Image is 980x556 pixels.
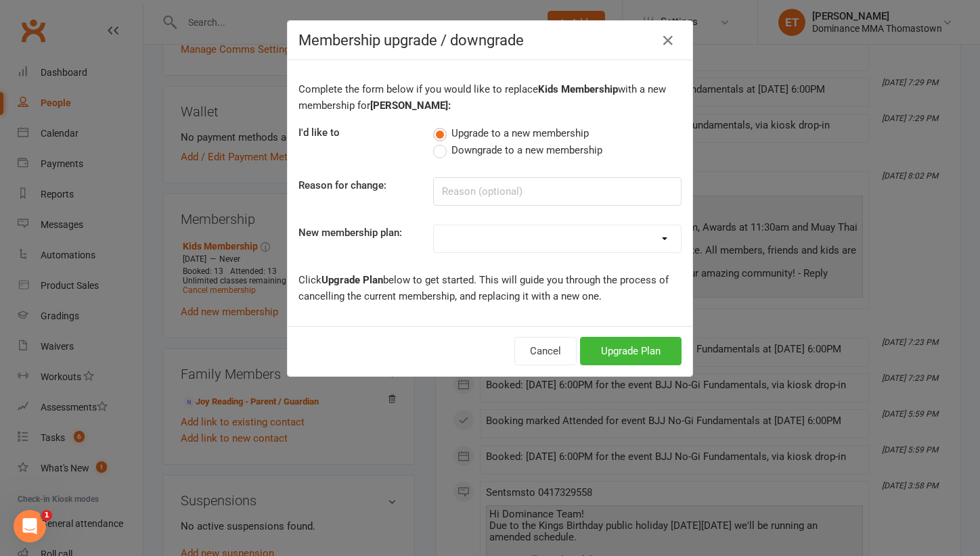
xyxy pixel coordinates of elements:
iframe: Intercom live chat [14,510,46,542]
p: Click below to get started. This will guide you through the process of cancelling the current mem... [298,272,682,304]
input: Reason (optional) [433,177,682,206]
span: Upgrade to a new membership [451,125,589,139]
label: New membership plan: [298,225,402,241]
label: I'd like to [298,124,340,141]
b: [PERSON_NAME]: [370,99,451,112]
b: Kids Membership [538,83,618,95]
button: Cancel [514,337,577,365]
button: Upgrade Plan [580,337,682,365]
b: Upgrade Plan [321,274,383,286]
span: 1 [41,510,52,521]
h4: Membership upgrade / downgrade [298,32,682,49]
label: Reason for change: [298,177,386,193]
span: Downgrade to a new membership [451,142,602,156]
button: Close [657,30,679,51]
p: Complete the form below if you would like to replace with a new membership for [298,81,682,114]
